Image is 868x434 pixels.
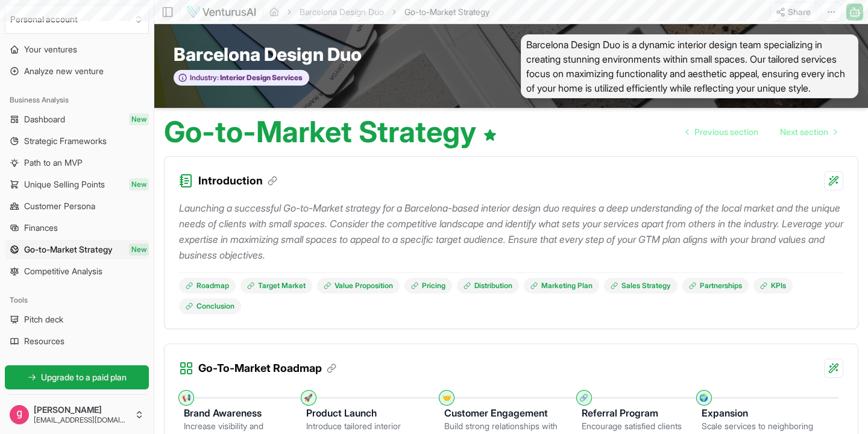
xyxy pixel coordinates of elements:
a: Sales Strategy [604,278,678,294]
a: Finances [5,218,149,237]
div: 📢 [181,393,191,403]
div: Business Analysis [5,90,149,110]
h3: Referral Program [582,406,682,420]
span: Interior Design Services [219,73,303,83]
span: [PERSON_NAME] [34,404,130,415]
a: Go to next page [770,120,846,144]
span: Industry: [190,73,219,83]
span: Next section [780,126,828,138]
div: 🔗 [579,393,589,403]
a: Go-to-Market StrategyNew [5,240,149,259]
span: Pitch deck [24,313,63,325]
button: Industry:Interior Design Services [174,70,309,86]
span: [EMAIL_ADDRESS][DOMAIN_NAME] [34,415,130,425]
a: KPIs [753,278,793,294]
div: Tools [5,291,149,310]
span: Your ventures [24,43,77,55]
span: New [129,244,149,256]
h3: Customer Engagement [444,406,562,420]
a: Go to previous page [676,120,768,144]
div: 🚀 [304,393,313,403]
a: Competitive Analysis [5,262,149,281]
a: Roadmap [179,278,236,294]
span: Upgrade to a paid plan [41,371,127,383]
a: Partnerships [682,278,749,294]
h3: Expansion [702,406,819,420]
span: Strategic Frameworks [24,135,107,147]
a: Distribution [457,278,519,294]
h3: Go-To-Market Roadmap [198,360,336,377]
span: Customer Persona [24,200,95,212]
a: Customer Persona [5,197,149,216]
img: ACg8ocJ_smu-8RRGNw50ER5vjWaRqXi51qPA5HTjJGx5TjApuj5ZQ69I=s96-c [10,405,29,424]
a: Value Proposition [317,278,400,294]
h3: Brand Awareness [184,406,287,420]
span: Resources [24,335,64,347]
a: Analyze new venture [5,61,149,81]
button: [PERSON_NAME][EMAIL_ADDRESS][DOMAIN_NAME] [5,400,149,429]
h3: Introduction [198,172,277,189]
a: Pricing [404,278,452,294]
a: Path to an MVP [5,153,149,172]
a: Resources [5,332,149,351]
span: Barcelona Design Duo is a dynamic interior design team specializing in creating stunning environm... [521,34,858,98]
div: 🤝 [442,393,451,403]
a: Your ventures [5,40,149,59]
a: Unique Selling PointsNew [5,175,149,194]
span: Previous section [694,126,758,138]
span: Dashboard [24,113,65,125]
h1: Go-to-Market Strategy [164,118,497,146]
p: Launching a successful Go-to-Market strategy for a Barcelona-based interior design duo requires a... [179,200,843,263]
a: Upgrade to a paid plan [5,365,149,389]
a: DashboardNew [5,110,149,129]
span: Finances [24,222,58,234]
a: Marketing Plan [524,278,599,294]
span: New [129,178,149,190]
a: Strategic Frameworks [5,131,149,151]
a: Conclusion [179,298,241,314]
div: 🌍 [699,393,709,403]
span: Path to an MVP [24,157,83,169]
span: Barcelona Design Duo [174,43,362,65]
span: Competitive Analysis [24,265,102,277]
span: Analyze new venture [24,65,104,77]
a: Pitch deck [5,310,149,329]
span: Go-to-Market Strategy [24,244,113,256]
nav: pagination [676,120,846,144]
span: Unique Selling Points [24,178,105,190]
span: New [129,113,149,125]
a: Target Market [241,278,312,294]
h3: Product Launch [306,406,425,420]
